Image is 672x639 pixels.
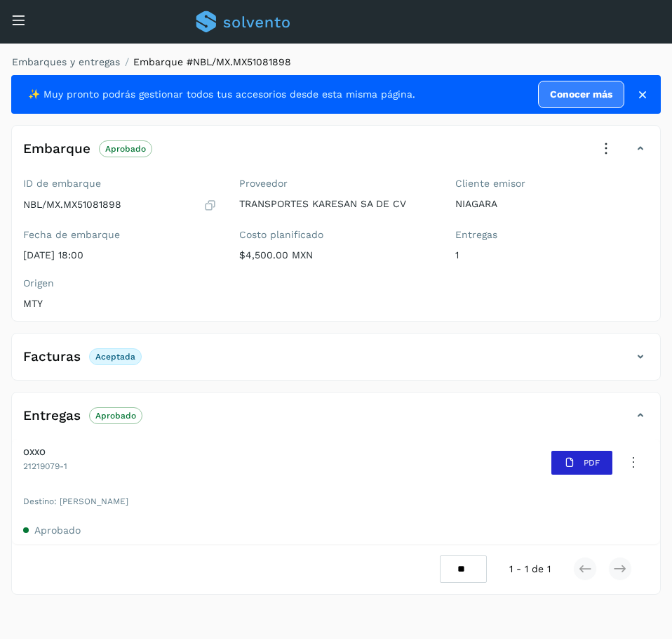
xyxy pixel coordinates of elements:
[455,198,649,210] p: NIAGARA
[95,411,136,421] p: Aprobado
[23,229,217,241] label: Fecha de embarque
[12,56,120,67] a: Embarques y entregas
[12,137,660,172] div: EmbarqueAprobado
[23,141,90,157] h4: Embarque
[455,178,649,190] label: Cliente emisor
[509,562,551,577] span: 1 - 1 de 1
[95,352,135,362] p: Aceptada
[23,495,649,508] span: Destino: [PERSON_NAME]
[239,198,433,210] p: TRANSPORTES KARESAN SA DE CV
[23,461,67,471] span: 21219079-1
[23,277,217,289] label: Origen
[455,229,649,241] label: Entregas
[133,56,291,67] span: Embarque #NBL/MX.MX51081898
[11,55,661,70] nav: breadcrumb
[23,447,67,457] span: OXXO
[584,458,600,468] p: PDF
[23,408,81,424] h4: Entregas
[239,249,433,261] p: $4,500.00 MXN
[23,349,81,365] h4: Facturas
[23,298,217,310] p: MTY
[28,87,415,102] span: ✨ Muy pronto podrás gestionar todos tus accesorios desde esta misma página.
[239,229,433,241] label: Costo planificado
[34,525,81,536] span: Aprobado
[12,404,660,439] div: EntregasAprobado
[12,345,660,380] div: FacturasAceptada
[23,199,121,211] p: NBL/MX.MX51081898
[551,451,612,475] button: PDF
[23,178,217,190] label: ID de embarque
[239,178,433,190] label: Proveedor
[23,249,217,261] p: [DATE] 18:00
[455,249,649,261] p: 1
[105,144,146,154] p: Aprobado
[538,81,624,108] a: Conocer más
